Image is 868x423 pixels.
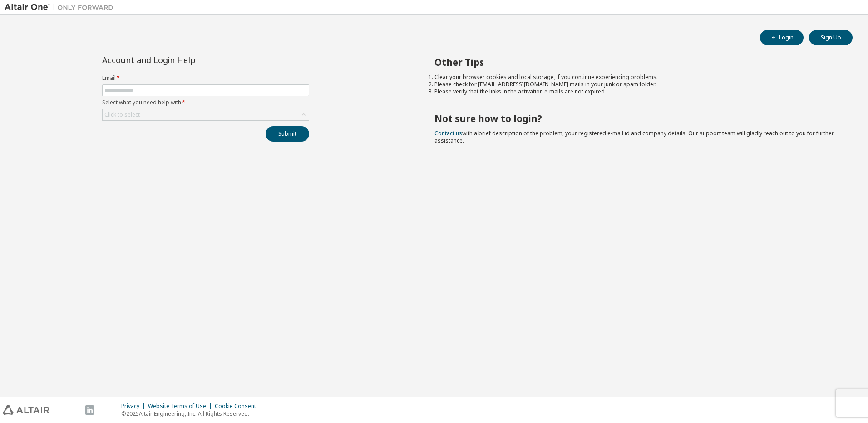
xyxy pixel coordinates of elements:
div: Click to select [104,111,140,118]
div: Privacy [121,403,148,410]
button: Submit [266,126,309,142]
h2: Not sure how to login? [434,113,837,124]
img: Altair One [5,3,118,12]
label: Select what you need help with [102,99,309,106]
label: Email [102,74,309,82]
span: with a brief description of the problem, your registered e-mail id and company details. Our suppo... [434,129,834,144]
li: Please verify that the links in the activation e-mails are not expired. [434,88,837,95]
h2: Other Tips [434,56,837,68]
img: linkedin.svg [85,405,94,415]
a: Contact us [434,129,462,137]
li: Clear your browser cookies and local storage, if you continue experiencing problems. [434,74,837,81]
button: Login [760,30,804,45]
p: © 2025 Altair Engineering, Inc. All Rights Reserved. [121,410,261,418]
div: Account and Login Help [102,56,268,64]
li: Please check for [EMAIL_ADDRESS][DOMAIN_NAME] mails in your junk or spam folder. [434,81,837,88]
div: Website Terms of Use [148,403,215,410]
div: Click to select [103,109,309,120]
div: Cookie Consent [215,403,261,410]
button: Sign Up [809,30,853,45]
img: altair_logo.svg [3,405,49,415]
